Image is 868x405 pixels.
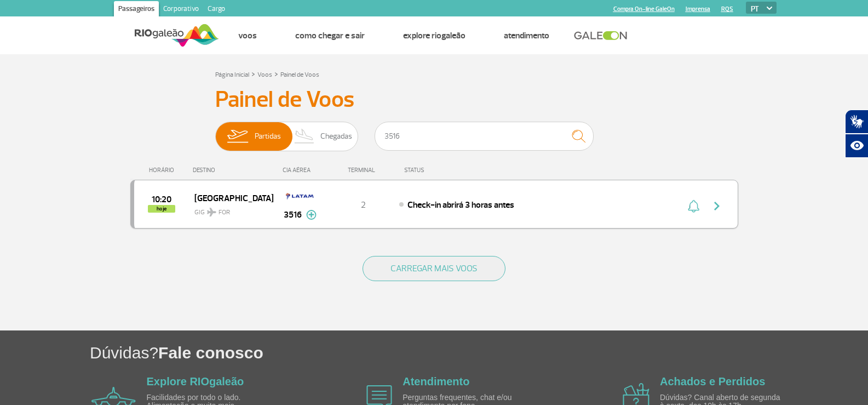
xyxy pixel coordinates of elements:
span: Partidas [255,122,281,151]
a: Compra On-line GaleOn [613,5,675,13]
img: sino-painel-voo.svg [688,199,699,213]
a: Passageiros [114,1,159,19]
div: HORÁRIO [134,167,193,174]
span: Fale conosco [158,344,263,362]
input: Voo, cidade ou cia aérea [375,122,594,151]
span: FOR [219,208,230,218]
div: CIA AÉREA [273,167,327,174]
img: destiny_airplane.svg [207,208,216,216]
h3: Painel de Voos [215,86,653,113]
img: slider-desembarque [289,122,321,151]
a: Como chegar e sair [295,30,365,41]
img: mais-info-painel-voo.svg [306,210,317,220]
a: Atendimento [504,30,549,41]
span: [GEOGRAPHIC_DATA] [194,191,265,205]
span: 2 [361,199,366,210]
span: Chegadas [320,122,352,151]
a: Achados e Perdidos [660,375,765,387]
a: Imprensa [686,5,710,13]
img: seta-direita-painel-voo.svg [710,199,723,213]
button: Abrir recursos assistivos. [845,134,868,158]
div: STATUS [399,167,488,174]
button: Abrir tradutor de língua de sinais. [845,110,868,134]
span: 3516 [284,208,302,221]
div: Plugin de acessibilidade da Hand Talk. [845,110,868,158]
a: Painel de Voos [280,71,319,79]
span: Check-in abrirá 3 horas antes [407,199,514,210]
span: GIG [194,202,265,218]
a: > [251,67,255,80]
span: hoje [148,205,175,213]
a: Voos [257,71,272,79]
a: Explore RIOgaleão [147,375,244,387]
a: Atendimento [403,375,469,387]
span: 2025-09-28 10:20:00 [152,196,171,203]
div: DESTINO [193,167,273,174]
a: RQS [721,5,733,13]
div: TERMINAL [327,167,399,174]
a: Corporativo [159,1,203,19]
img: slider-embarque [220,122,255,151]
a: Voos [238,30,257,41]
a: Página Inicial [215,71,249,79]
button: CARREGAR MAIS VOOS [363,256,505,281]
h1: Dúvidas? [90,341,868,364]
a: > [274,67,278,80]
a: Cargo [203,1,229,19]
a: Explore RIOgaleão [403,30,465,41]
